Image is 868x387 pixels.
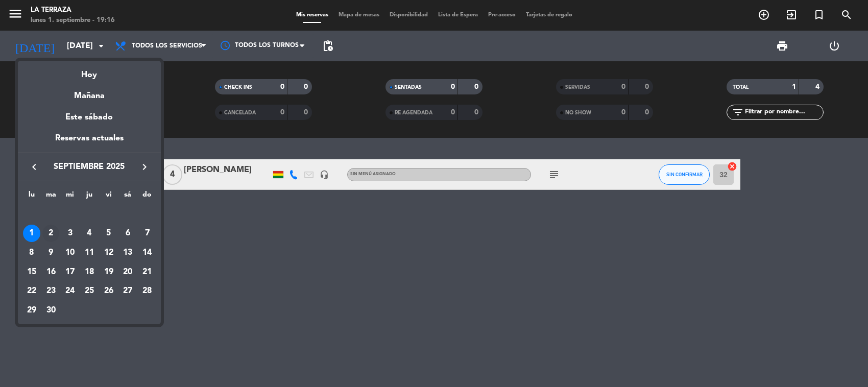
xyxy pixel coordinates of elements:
[41,243,61,262] td: 9 de septiembre de 2025
[119,225,136,242] div: 6
[22,189,41,205] th: lunes
[61,282,79,300] div: 24
[22,262,41,282] td: 15 de septiembre de 2025
[22,301,41,320] td: 29 de septiembre de 2025
[23,244,40,261] div: 8
[22,282,41,301] td: 22 de septiembre de 2025
[135,160,154,174] button: keyboard_arrow_right
[61,244,79,261] div: 10
[99,224,118,243] td: 5 de septiembre de 2025
[118,262,138,282] td: 20 de septiembre de 2025
[23,282,40,300] div: 22
[60,282,80,301] td: 24 de septiembre de 2025
[22,243,41,262] td: 8 de septiembre de 2025
[118,243,138,262] td: 13 de septiembre de 2025
[60,224,80,243] td: 3 de septiembre de 2025
[42,282,60,300] div: 23
[138,282,156,300] div: 28
[118,189,138,205] th: sábado
[81,263,98,281] div: 18
[60,189,80,205] th: miércoles
[41,189,61,205] th: martes
[118,282,138,301] td: 27 de septiembre de 2025
[80,224,99,243] td: 4 de septiembre de 2025
[137,262,157,282] td: 21 de septiembre de 2025
[41,301,61,320] td: 30 de septiembre de 2025
[42,244,60,261] div: 9
[138,161,151,173] i: keyboard_arrow_right
[42,263,60,281] div: 16
[99,282,118,301] td: 26 de septiembre de 2025
[137,224,157,243] td: 7 de septiembre de 2025
[41,224,61,243] td: 2 de septiembre de 2025
[100,225,117,242] div: 5
[23,263,40,281] div: 15
[80,282,99,301] td: 25 de septiembre de 2025
[80,243,99,262] td: 11 de septiembre de 2025
[119,244,136,261] div: 13
[119,282,136,300] div: 27
[23,225,40,242] div: 1
[137,243,157,262] td: 14 de septiembre de 2025
[119,263,136,281] div: 20
[41,282,61,301] td: 23 de septiembre de 2025
[137,282,157,301] td: 28 de septiembre de 2025
[60,243,80,262] td: 10 de septiembre de 2025
[22,205,157,224] td: SEP.
[18,132,161,153] div: Reservas actuales
[42,225,60,242] div: 2
[118,224,138,243] td: 6 de septiembre de 2025
[137,189,157,205] th: domingo
[41,262,61,282] td: 16 de septiembre de 2025
[99,189,118,205] th: viernes
[43,160,135,174] span: septiembre 2025
[81,225,98,242] div: 4
[61,225,79,242] div: 3
[100,263,117,281] div: 19
[23,302,40,319] div: 29
[99,262,118,282] td: 19 de septiembre de 2025
[100,244,117,261] div: 12
[25,160,43,174] button: keyboard_arrow_left
[99,243,118,262] td: 12 de septiembre de 2025
[22,224,41,243] td: 1 de septiembre de 2025
[138,244,156,261] div: 14
[18,103,161,132] div: Este sábado
[18,82,161,103] div: Mañana
[138,225,156,242] div: 7
[138,263,156,281] div: 21
[80,262,99,282] td: 18 de septiembre de 2025
[81,282,98,300] div: 25
[60,262,80,282] td: 17 de septiembre de 2025
[81,244,98,261] div: 11
[80,189,99,205] th: jueves
[100,282,117,300] div: 26
[28,161,40,173] i: keyboard_arrow_left
[61,263,79,281] div: 17
[18,61,161,82] div: Hoy
[42,302,60,319] div: 30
